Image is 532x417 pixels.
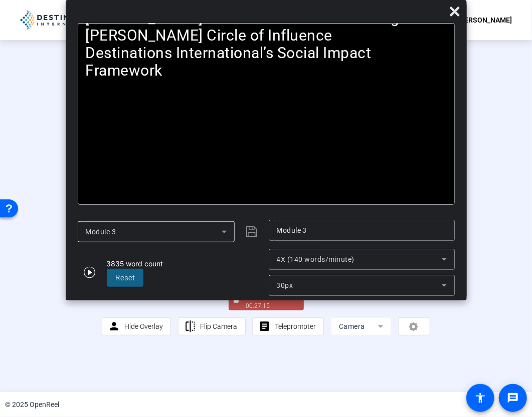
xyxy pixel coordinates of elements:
[507,392,519,404] mat-icon: message
[425,14,512,26] div: Welcome, [PERSON_NAME]
[5,399,59,410] div: © 2025 OpenReel
[277,281,293,289] span: 30px
[86,228,116,236] span: Module 3
[184,320,197,333] mat-icon: flip
[107,258,163,269] div: 3835 word count
[124,322,163,330] span: Hide Overlay
[275,322,316,330] span: Teleprompter
[277,224,447,236] input: Title
[107,269,143,287] button: Reset
[246,301,296,310] div: 00:27:15
[258,320,271,333] mat-icon: article
[474,392,486,404] mat-icon: accessibility
[277,255,355,263] span: 4X (140 words/minute)
[20,10,102,30] img: OpenReel logo
[86,44,447,79] p: Destinations International’s Social Impact Framework
[86,27,447,44] p: [PERSON_NAME] Circle of Influence
[116,273,135,282] span: Reset
[108,320,120,333] mat-icon: person
[201,322,238,330] span: Flip Camera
